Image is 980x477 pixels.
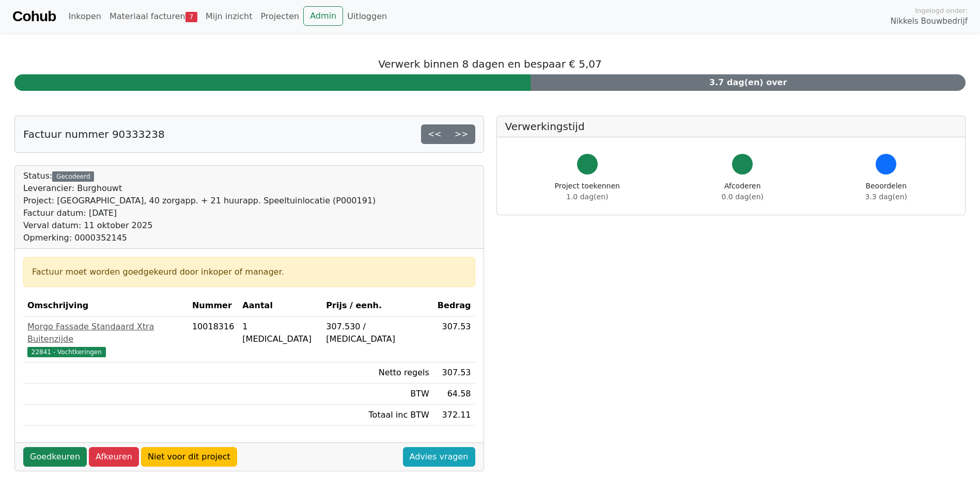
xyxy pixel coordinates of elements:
[343,6,391,27] a: Uitloggen
[865,181,907,202] div: Beoordelen
[322,295,433,316] th: Prijs / eenh.
[238,295,322,316] th: Aantal
[722,181,764,202] div: Afcoderen
[566,193,608,201] span: 1.0 dag(en)
[448,124,475,144] a: >>
[23,447,87,467] a: Goedkeuren
[185,12,197,22] span: 7
[188,295,238,316] th: Nummer
[89,447,139,467] a: Afkeuren
[433,362,475,384] td: 307.53
[64,6,105,27] a: Inkopen
[433,384,475,405] td: 64.58
[23,232,376,244] div: Opmerking: 0000352145
[433,405,475,426] td: 372.11
[23,195,376,207] div: Project: [GEOGRAPHIC_DATA], 40 zorgapp. + 21 huurapp. Speeltuinlocatie (P000191)
[23,182,376,195] div: Leverancier: Burghouwt
[32,266,466,278] div: Factuur moet worden goedgekeurd door inkoper of manager.
[303,6,343,26] a: Admin
[23,128,165,140] h5: Factuur nummer 90333238
[201,6,257,27] a: Mijn inzicht
[865,193,907,201] span: 3.3 dag(en)
[23,170,376,244] div: Status:
[27,321,184,345] div: Morgo Fassade Standaard Xtra Buitenzijde
[14,58,966,70] h5: Verwerk binnen 8 dagen en bespaar € 5,07
[23,295,188,316] th: Omschrijving
[12,4,56,29] a: Cohub
[531,74,966,91] div: 3.7 dag(en) over
[52,171,94,182] div: Gecodeerd
[915,6,968,15] span: Ingelogd onder:
[722,193,764,201] span: 0.0 dag(en)
[322,384,433,405] td: BTW
[256,6,303,27] a: Projecten
[141,447,237,467] a: Niet voor dit project
[322,405,433,426] td: Totaal inc BTW
[105,6,201,27] a: Materiaal facturen7
[505,120,957,133] h5: Verwerkingstijd
[326,321,429,345] div: 307.530 / [MEDICAL_DATA]
[27,347,106,357] span: 22841 - Vochtkeringen
[433,316,475,362] td: 307.53
[555,181,620,202] div: Project toekennen
[421,124,448,144] a: <<
[188,316,238,362] td: 10018316
[23,207,376,219] div: Factuur datum: [DATE]
[433,295,475,316] th: Bedrag
[891,15,968,27] span: Nikkels Bouwbedrijf
[23,219,376,232] div: Verval datum: 11 oktober 2025
[27,321,184,358] a: Morgo Fassade Standaard Xtra Buitenzijde22841 - Vochtkeringen
[242,321,318,345] div: 1 [MEDICAL_DATA]
[322,362,433,384] td: Netto regels
[403,447,475,467] a: Advies vragen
